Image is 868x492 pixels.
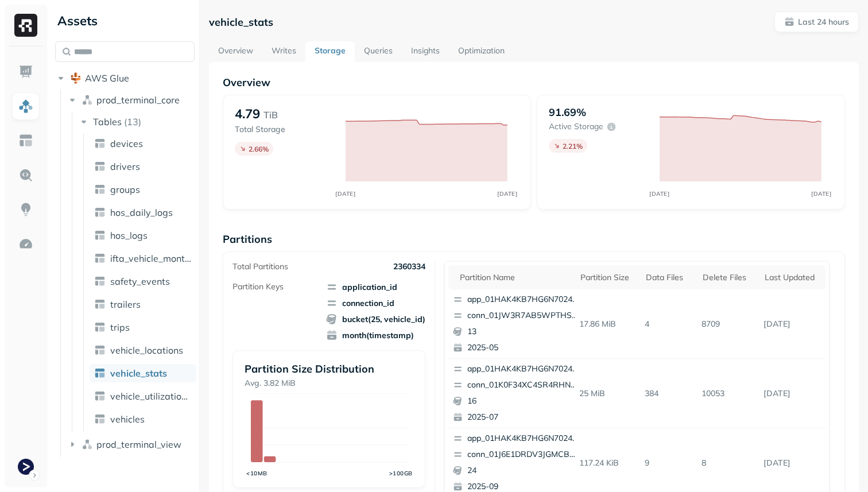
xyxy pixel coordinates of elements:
img: Dashboard [18,64,33,79]
span: vehicle_locations [110,344,183,356]
a: Insights [402,41,449,62]
p: 2025-07 [467,412,579,423]
img: table [94,253,106,264]
div: Partition size [580,272,635,283]
span: hos_logs [110,230,148,241]
img: Optimization [18,237,33,251]
p: Active storage [549,121,603,132]
span: safety_events [110,276,170,287]
p: 13 [467,326,579,338]
p: Partitions [223,233,845,246]
span: groups [110,184,140,195]
span: application_id [326,281,425,293]
span: bucket(25, vehicle_id) [326,313,425,325]
img: table [94,207,106,218]
img: table [94,321,106,333]
span: AWS Glue [85,72,129,84]
p: 4.79 [235,106,260,122]
p: app_01HAK4KB7HG6N7024210G3S8D5 [467,433,579,444]
button: prod_terminal_core [67,91,195,109]
p: conn_01JW3R7AB5WPTHSWKGPK1F5V77 [467,310,579,321]
a: vehicle_utilization_day [90,387,196,405]
p: 2.21 % [563,142,583,150]
p: Sep 14, 2025 [759,453,826,473]
p: Total Partitions [232,261,288,272]
a: drivers [90,157,196,176]
a: Overview [209,41,262,62]
p: Last 24 hours [798,17,849,28]
span: trailers [110,299,141,310]
a: hos_daily_logs [90,203,196,222]
a: Optimization [449,41,514,62]
img: namespace [82,94,93,106]
tspan: <10MB [246,470,268,476]
a: devices [90,134,196,153]
span: connection_id [326,297,425,309]
img: table [94,367,106,379]
div: Assets [55,11,195,30]
p: conn_01J6E1DRDV3JGMCB0GVV22HTF4 [467,449,579,460]
a: ifta_vehicle_months [90,249,196,268]
p: Sep 14, 2025 [759,383,826,404]
img: table [94,344,106,356]
p: 2360334 [393,261,425,272]
p: Total Storage [235,124,334,135]
tspan: >100GB [389,470,413,476]
div: Last updated [765,272,820,283]
span: month(timestamp) [326,330,425,341]
button: app_01HAK4KB7HG6N7024210G3S8D5conn_01K0F34XC4SR4RHNC03HSXXKEG162025-07 [448,359,584,428]
p: 117.24 KiB [575,453,641,473]
p: 91.69% [549,106,586,119]
span: vehicle_stats [110,367,167,379]
a: vehicles [90,410,196,428]
p: Sep 14, 2025 [759,314,826,334]
span: Tables [93,116,122,127]
a: hos_logs [90,226,196,245]
a: vehicle_locations [90,341,196,359]
a: safety_events [90,272,196,290]
span: ifta_vehicle_months [110,253,192,264]
p: 4 [640,314,697,334]
p: 9 [640,453,697,473]
span: vehicles [110,413,145,425]
div: Data Files [646,272,691,283]
img: table [94,161,106,172]
a: Queries [355,41,402,62]
p: app_01HAK4KB7HG6N7024210G3S8D5 [467,294,579,305]
p: 8709 [697,314,759,334]
a: trailers [90,295,196,313]
p: vehicle_stats [209,16,273,29]
p: Avg. 3.82 MiB [245,378,413,389]
img: table [94,230,106,241]
p: 10053 [697,383,759,404]
p: Partition Size Distribution [245,362,413,375]
button: prod_terminal_view [67,435,195,454]
img: Terminal [18,459,34,475]
a: vehicle_stats [90,364,196,382]
p: 17.86 MiB [575,314,641,334]
span: vehicle_utilization_day [110,390,192,402]
img: table [94,299,106,310]
img: table [94,276,106,287]
p: 25 MiB [575,383,641,404]
img: table [94,138,106,149]
p: 24 [467,465,579,476]
img: table [94,390,106,402]
div: Delete Files [703,272,753,283]
a: trips [90,318,196,336]
a: Writes [262,41,305,62]
img: Asset Explorer [18,133,33,148]
p: 384 [640,383,697,404]
tspan: [DATE] [650,190,670,197]
img: Query Explorer [18,168,33,183]
p: 16 [467,396,579,407]
span: hos_daily_logs [110,207,173,218]
div: Partition name [460,272,569,283]
p: TiB [263,108,278,122]
span: devices [110,138,143,149]
span: trips [110,321,130,333]
button: Tables(13) [78,113,196,131]
button: AWS Glue [55,69,195,87]
p: 8 [697,453,759,473]
p: 2.66 % [249,145,269,153]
